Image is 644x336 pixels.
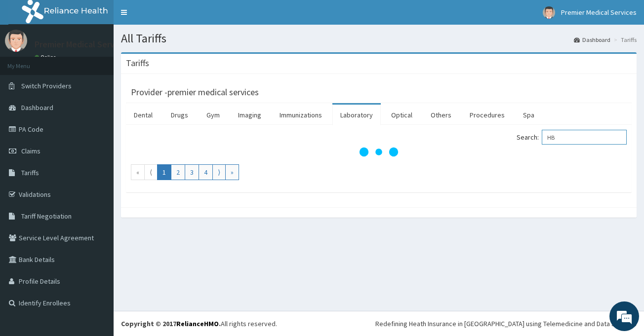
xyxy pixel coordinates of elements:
a: Procedures [462,105,513,125]
a: Go to page number 2 [171,164,185,180]
svg: audio-loading [359,132,399,172]
span: Dashboard [21,103,53,112]
img: User Image [5,30,27,52]
img: User Image [543,6,555,19]
a: Online [35,54,58,61]
li: Tariffs [611,36,637,44]
textarea: Type your message and hit 'Enter' [5,228,188,262]
a: RelianceHMO [176,319,219,328]
h3: Provider - premier medical services [131,88,259,97]
a: Gym [199,105,228,125]
span: Tariffs [21,168,39,177]
strong: Copyright © 2017 . [121,319,221,328]
a: Laboratory [332,105,381,125]
a: Go to first page [131,164,145,180]
div: Redefining Heath Insurance in [GEOGRAPHIC_DATA] using Telemedicine and Data Science! [375,319,637,329]
a: Immunizations [272,105,330,125]
a: Go to previous page [144,164,158,180]
a: Go to page number 3 [185,164,199,180]
span: We're online! [57,104,136,203]
span: Premier Medical Services [561,8,637,17]
a: Dental [126,105,161,125]
a: Go to page number 4 [199,164,213,180]
a: Go to last page [225,164,239,180]
a: Imaging [230,105,269,125]
a: Drugs [163,105,196,125]
input: Search: [542,130,627,145]
img: d_794563401_company_1708531726252_794563401 [18,49,40,74]
footer: All rights reserved. [114,311,644,336]
h3: Tariffs [126,59,149,68]
div: Minimize live chat window [162,5,186,29]
a: Go to next page [212,164,226,180]
span: Claims [21,147,40,155]
p: Premier Medical Services [35,40,130,49]
span: Switch Providers [21,81,72,90]
a: Optical [383,105,420,125]
a: Go to page number 1 [157,164,171,180]
div: Chat with us now [51,55,166,68]
a: Dashboard [574,36,610,44]
a: Others [423,105,459,125]
label: Search: [517,130,627,145]
a: Spa [515,105,542,125]
span: Tariff Negotiation [21,212,72,221]
h1: All Tariffs [121,32,637,45]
